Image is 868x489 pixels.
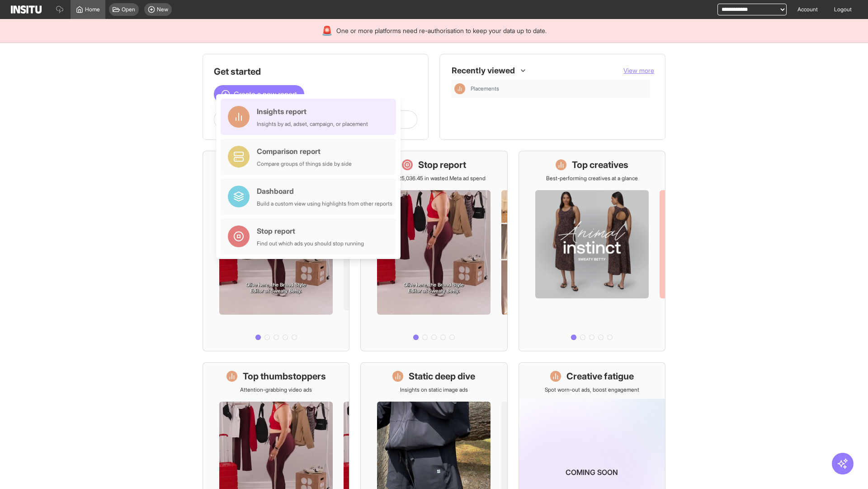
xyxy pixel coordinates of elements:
[85,6,100,13] span: Home
[203,151,349,351] a: What's live nowSee all active ads instantly
[240,386,312,393] p: Attention-grabbing video ads
[418,158,466,171] h1: Stop report
[234,89,297,100] span: Create a new report
[122,6,135,13] span: Open
[257,186,392,197] div: Dashboard
[623,67,654,74] span: View more
[257,120,368,128] div: Insights by ad, adset, campaign, or placement
[382,175,486,182] p: Save £25,036.45 in wasted Meta ad spend
[400,386,468,393] p: Insights on static image ads
[257,160,352,168] div: Compare groups of things side by side
[409,370,475,383] h1: Static deep dive
[214,65,417,78] h1: Get started
[336,26,547,35] span: One or more platforms need re-authorisation to keep your data up to date.
[519,151,665,351] a: Top creativesBest-performing creatives at a glance
[11,5,42,14] img: Logo
[157,6,168,13] span: New
[623,66,654,75] button: View more
[243,370,326,383] h1: Top thumbstoppers
[257,240,364,247] div: Find out which ads you should stop running
[257,106,368,117] div: Insights report
[546,175,638,182] p: Best-performing creatives at a glance
[360,151,507,351] a: Stop reportSave £25,036.45 in wasted Meta ad spend
[257,146,352,157] div: Comparison report
[572,158,628,171] h1: Top creatives
[214,85,304,103] button: Create a new report
[257,200,392,207] div: Build a custom view using highlights from other reports
[471,85,499,92] span: Placements
[471,85,647,92] span: Placements
[257,225,364,236] div: Stop report
[321,24,333,37] div: 🚨
[454,83,465,94] div: Insights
